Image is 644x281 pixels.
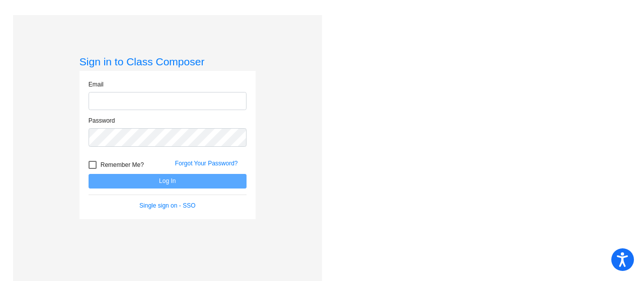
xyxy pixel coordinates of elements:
span: Remember Me? [101,159,144,171]
a: Single sign on - SSO [139,202,195,209]
label: Password [89,116,115,125]
label: Email [89,80,104,89]
h3: Sign in to Class Composer [79,55,256,68]
button: Log In [89,174,247,189]
a: Forgot Your Password? [175,160,238,167]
